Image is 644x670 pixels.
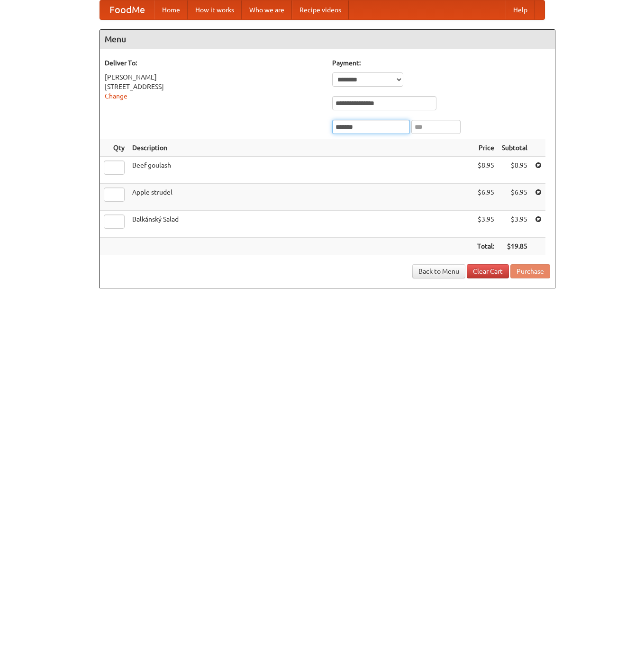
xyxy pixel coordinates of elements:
[105,72,323,82] div: [PERSON_NAME]
[105,82,323,91] div: [STREET_ADDRESS]
[332,58,550,68] h5: Payment:
[510,264,550,278] button: Purchase
[105,92,127,100] a: Change
[128,139,473,157] th: Description
[498,238,531,255] th: $19.85
[498,157,531,184] td: $8.95
[467,264,509,278] a: Clear Cart
[128,184,473,211] td: Apple strudel
[128,211,473,238] td: Balkánský Salad
[473,211,498,238] td: $3.95
[506,0,535,19] a: Help
[412,264,465,278] a: Back to Menu
[128,157,473,184] td: Beef goulash
[154,0,188,19] a: Home
[473,157,498,184] td: $8.95
[498,184,531,211] td: $6.95
[473,238,498,255] th: Total:
[188,0,242,19] a: How it works
[100,0,154,19] a: FoodMe
[473,184,498,211] td: $6.95
[100,139,128,157] th: Qty
[242,0,292,19] a: Who we are
[498,211,531,238] td: $3.95
[473,139,498,157] th: Price
[498,139,531,157] th: Subtotal
[100,30,555,49] h4: Menu
[105,58,323,68] h5: Deliver To:
[292,0,349,19] a: Recipe videos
